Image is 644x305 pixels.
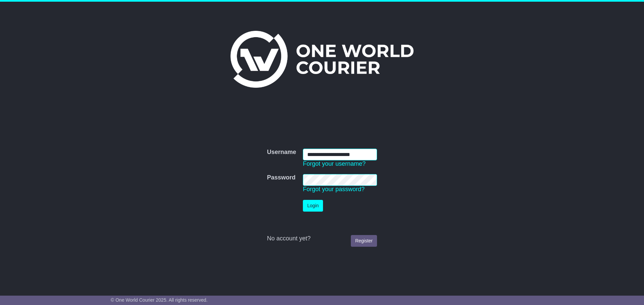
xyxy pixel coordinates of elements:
[230,31,414,88] img: One World
[111,297,208,303] span: © One World Courier 2025. All rights reserved.
[267,149,296,156] label: Username
[303,186,365,193] a: Forgot your password?
[267,235,377,242] div: No account yet?
[303,200,323,212] button: Login
[351,235,377,247] a: Register
[303,160,366,167] a: Forgot your username?
[267,174,296,181] label: Password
